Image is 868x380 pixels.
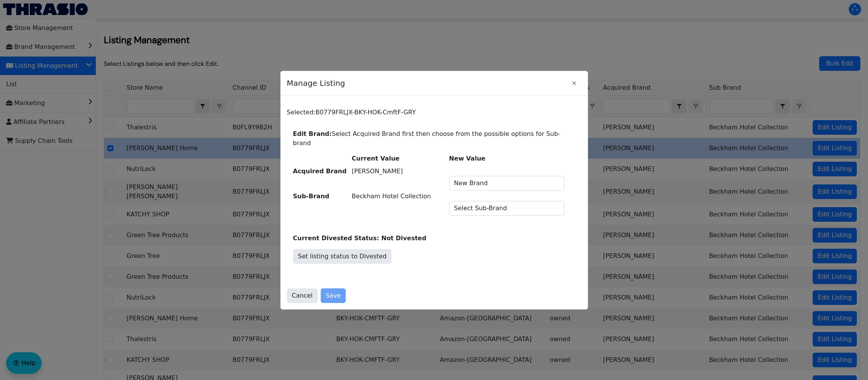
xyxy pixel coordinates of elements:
[293,167,347,175] b: Acquired Brand
[352,167,403,175] span: [PERSON_NAME]
[293,130,332,137] b: Edit Brand:
[298,252,387,261] span: Set listing status to Divested
[293,234,427,242] b: Current Divested Status: Not Divested
[287,288,318,303] button: Cancel
[293,193,330,200] b: Sub-Brand
[287,74,567,93] span: Manage Listing
[352,155,400,162] b: Current Value
[293,129,575,148] p: Select Acquired Brand first then choose from the possible options for Sub-brand
[293,249,392,264] button: Set listing status to Divested
[449,155,486,162] b: New Value
[287,108,581,117] p: Selected: B0779FRLJX - BKY-HOK-CmftF-GRY
[292,291,313,300] span: Cancel
[567,76,581,90] button: Close
[352,193,431,200] span: Beckham Hotel Collection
